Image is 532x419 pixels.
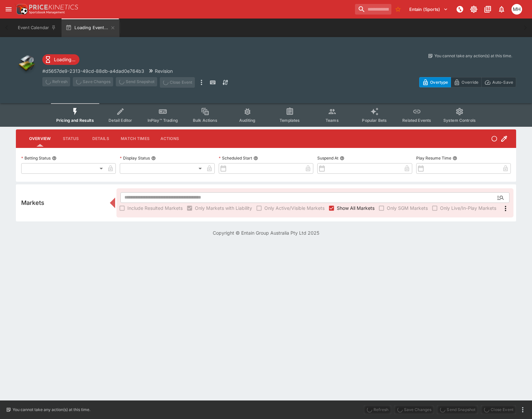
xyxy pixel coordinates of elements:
span: Only Active/Visible Markets [264,205,325,211]
button: Select Tenant [405,4,452,15]
span: InPlay™ Trading [148,118,178,123]
p: Display Status [120,155,150,161]
img: other.png [16,53,37,74]
p: You cannot take any action(s) at this time. [434,53,512,59]
button: Open [495,192,507,204]
img: PriceKinetics Logo [15,3,28,16]
p: Overtype [430,79,448,86]
button: Play Resume Time [453,156,457,161]
span: Detail Editor [109,118,132,123]
p: You cannot take any action(s) at this time. [13,407,90,413]
button: Notifications [496,3,508,15]
span: Teams [326,118,339,123]
button: Loading Event... [62,19,119,37]
span: Templates [280,118,300,123]
button: Match Times [115,131,155,147]
button: Actions [155,131,185,147]
button: Michael Hutchinson [510,2,524,17]
span: Only Live/In-Play Markets [440,205,496,211]
p: Play Resume Time [416,155,451,161]
button: Documentation [482,3,494,15]
span: Related Events [402,118,431,123]
span: System Controls [443,118,476,123]
p: Revision [155,68,173,74]
p: Copy To Clipboard [42,68,144,74]
div: Michael Hutchinson [511,4,522,15]
button: Status [56,131,86,147]
span: Only SGM Markets [387,205,428,211]
button: NOT Connected to PK [454,3,466,15]
span: Auditing [239,118,255,123]
span: Show All Markets [337,205,375,211]
p: Suspend At [317,155,338,161]
span: Pricing and Results [56,118,94,123]
button: open drawer [3,3,15,15]
button: Overtype [419,77,451,87]
span: Bulk Actions [193,118,217,123]
span: Only Markets with Liability [195,205,252,211]
button: Scheduled Start [253,156,258,161]
button: more [519,406,527,414]
svg: More [502,205,510,212]
button: Display Status [151,156,156,161]
p: Scheduled Start [219,155,252,161]
p: Loading... [54,56,75,63]
img: PriceKinetics [29,5,78,10]
h5: Markets [21,199,44,207]
button: Details [86,131,115,147]
div: Start From [419,77,516,87]
img: Sportsbook Management [29,11,65,14]
button: Toggle light/dark mode [468,3,480,15]
button: Auto-Save [481,77,516,87]
span: Popular Bets [362,118,387,123]
input: search [355,4,391,15]
div: Event type filters [51,103,481,127]
button: Suspend At [340,156,344,161]
p: Betting Status [21,155,51,161]
button: Betting Status [52,156,57,161]
button: No Bookmarks [393,4,403,15]
button: Event Calendar [14,19,60,37]
button: Override [451,77,481,87]
p: Auto-Save [492,79,513,86]
button: more [198,77,205,88]
button: Overview [24,131,56,147]
span: Include Resulted Markets [127,205,183,211]
p: Override [462,79,478,86]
